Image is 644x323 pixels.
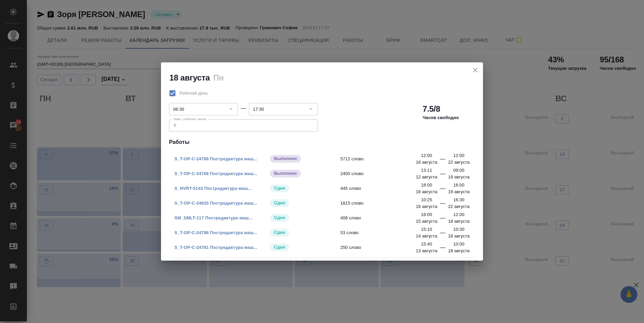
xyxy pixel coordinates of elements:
p: 12:00 [453,152,464,159]
p: 16:00 [453,182,464,189]
p: Выполнен [274,170,297,177]
p: 12:00 [421,152,432,159]
span: 5712 слово [340,156,435,162]
p: 22 августа [448,203,470,210]
div: — [440,214,445,225]
span: 53 слово [340,229,435,236]
p: 18 августа [416,159,437,166]
p: 22 августа [448,159,470,166]
p: 19 августа [448,174,470,180]
h2: 7.5/8 [423,104,440,114]
p: Выполнен [274,155,297,162]
p: 18:00 [421,182,432,189]
h4: Работы [169,138,475,146]
p: 19 августа [448,189,470,195]
p: 18 августа [416,189,437,195]
p: 10:30 [453,226,464,233]
p: 18 августа [448,248,470,254]
span: 1815 слово [340,200,435,207]
div: — [440,244,445,254]
span: 2400 слово [340,170,435,177]
div: — [440,155,445,166]
p: 16:30 [453,197,464,203]
span: 250 слово [340,244,435,251]
p: 15:10 [421,226,432,233]
p: 13 августа [416,248,437,254]
p: 10:25 [421,197,432,203]
p: 10:00 [453,241,464,248]
p: 18 августа [448,218,470,225]
button: close [470,65,480,75]
p: 13:11 [421,167,432,174]
h2: Пн [213,73,224,82]
p: Часов свободно [423,114,459,121]
span: Рабочий день [179,90,208,97]
div: — [440,229,445,239]
div: — [440,170,445,180]
a: SM_SMLT-117 Постредактура маш... [174,215,253,220]
span: 408 слово [340,215,435,221]
p: 18 августа [416,203,437,210]
div: — [241,104,246,112]
h2: 18 августа [169,73,210,82]
p: Сдан [274,185,285,192]
a: S_T-OP-C-24798 Постредактура маш... [174,230,257,235]
p: 15:40 [421,241,432,248]
p: Сдан [274,200,285,206]
a: S_T-OP-C-24781 Постредактура маш... [174,245,257,250]
a: S_T-OP-C-24789 Постредактура маш... [174,156,257,161]
span: 445 слово [340,185,435,192]
p: 15 августа [416,218,437,225]
p: 12:00 [453,211,464,218]
p: 09:00 [453,167,464,174]
a: S_T-OP-C-24820 Постредактура маш... [174,201,257,206]
p: 18 августа [448,233,470,239]
p: 18:00 [421,211,432,218]
a: S_T-OP-C-24768 Постредактура маш... [174,171,257,176]
div: — [440,184,445,195]
p: 14 августа [416,233,437,239]
p: 12 августа [416,174,437,180]
p: Сдан [274,244,285,251]
p: Сдан [274,214,285,221]
p: Сдан [274,229,285,236]
a: S_NVRT-5143 Постредактура маш... [174,186,252,191]
div: — [440,199,445,210]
